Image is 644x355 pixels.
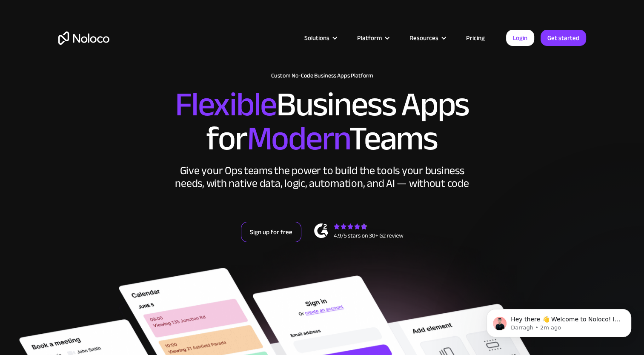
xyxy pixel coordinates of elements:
[346,32,399,43] div: Platform
[455,32,495,43] a: Pricing
[474,291,644,351] iframe: Intercom notifications message
[241,222,301,242] a: Sign up for free
[304,32,329,43] div: Solutions
[58,88,586,156] h2: Business Apps for Teams
[173,164,471,190] div: Give your Ops teams the power to build the tools your business needs, with native data, logic, au...
[294,32,346,43] div: Solutions
[409,32,438,43] div: Resources
[58,31,109,45] a: home
[399,32,455,43] div: Resources
[246,107,349,170] span: Modern
[175,73,276,136] span: Flexible
[357,32,382,43] div: Platform
[506,30,534,46] a: Login
[541,30,586,46] a: Get started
